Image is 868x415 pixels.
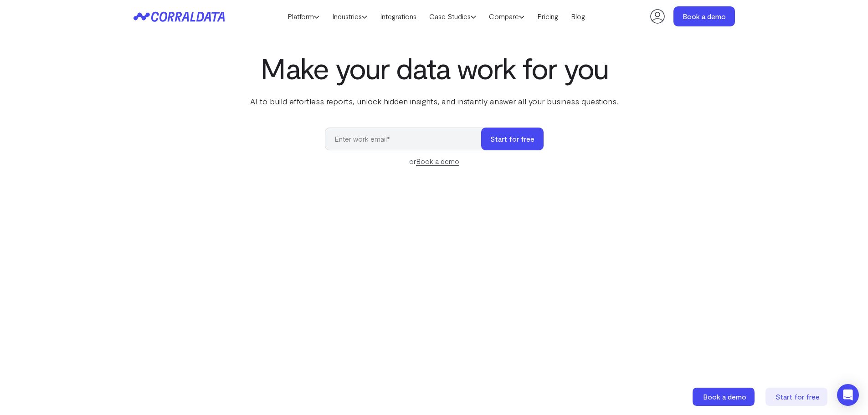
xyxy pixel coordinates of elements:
[673,6,735,26] a: Book a demo
[703,392,746,401] span: Book a demo
[416,157,459,166] a: Book a demo
[248,51,620,84] h1: Make your data work for you
[531,10,565,23] a: Pricing
[423,10,483,23] a: Case Studies
[776,392,820,401] span: Start for free
[374,10,423,23] a: Integrations
[765,388,829,406] a: Start for free
[837,384,859,406] div: Open Intercom Messenger
[483,10,531,23] a: Compare
[325,128,490,150] input: Enter work email*
[248,95,620,107] p: AI to build effortless reports, unlock hidden insights, and instantly answer all your business qu...
[481,128,544,150] button: Start for free
[326,10,374,23] a: Industries
[281,10,326,23] a: Platform
[693,388,756,406] a: Book a demo
[325,156,544,167] div: or
[565,10,591,23] a: Blog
